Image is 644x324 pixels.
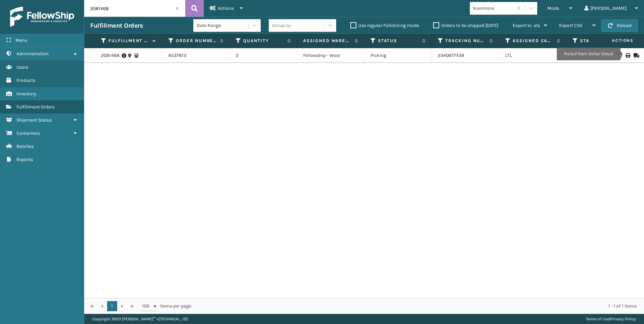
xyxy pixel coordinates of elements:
[142,303,152,310] span: 100
[17,51,49,57] span: Administration
[17,157,33,162] span: Reports
[176,38,217,44] label: Order Number
[17,130,40,136] span: Containers
[17,77,35,83] span: Products
[591,35,638,46] span: Actions
[107,301,117,311] a: 1
[230,48,297,63] td: 2
[378,38,419,44] label: Status
[10,7,74,27] img: logo
[364,48,432,63] td: Picking
[303,38,351,44] label: Assigned Warehouse
[201,303,637,310] div: 1 - 1 of 1 items
[625,53,630,58] i: Print BOL
[513,38,553,44] label: Assigned Carrier Service
[432,48,499,63] td: 2340677439
[17,143,34,149] span: Batches
[15,37,27,43] span: Menu
[634,53,638,58] i: Mark as Shipped
[101,52,120,59] a: 2081468
[17,104,55,110] span: Fulfillment Orders
[90,22,143,30] h3: Fulfillment Orders
[580,38,621,44] label: State
[92,314,188,324] p: Copyright 2023 [PERSON_NAME]™ v [TECHNICAL_ID]
[108,38,149,44] label: Fulfillment Order Id
[513,23,540,28] span: Export to .xls
[162,48,230,63] td: 6537813
[17,117,52,123] span: Shipment Status
[218,5,234,11] span: Actions
[617,53,621,58] i: Void BOL
[586,317,609,321] a: Terms of Use
[17,64,28,70] span: Users
[473,5,513,12] div: Koolmore
[17,91,36,97] span: Inventory
[197,22,249,29] div: Date Range
[272,22,291,29] div: Group by
[567,48,634,63] td: [US_STATE]
[142,301,191,311] span: items per page
[499,48,567,63] td: LTL
[610,317,636,321] a: Privacy Policy
[433,23,498,28] label: Orders to be shipped [DATE]
[602,20,638,32] button: Reload
[559,23,582,28] span: Export CSV
[243,38,284,44] label: Quantity
[547,5,559,11] span: Mode
[445,38,486,44] label: Tracking Number
[350,23,419,28] label: Use regular Palletizing mode
[586,314,636,324] div: |
[297,48,364,63] td: Fellowship - West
